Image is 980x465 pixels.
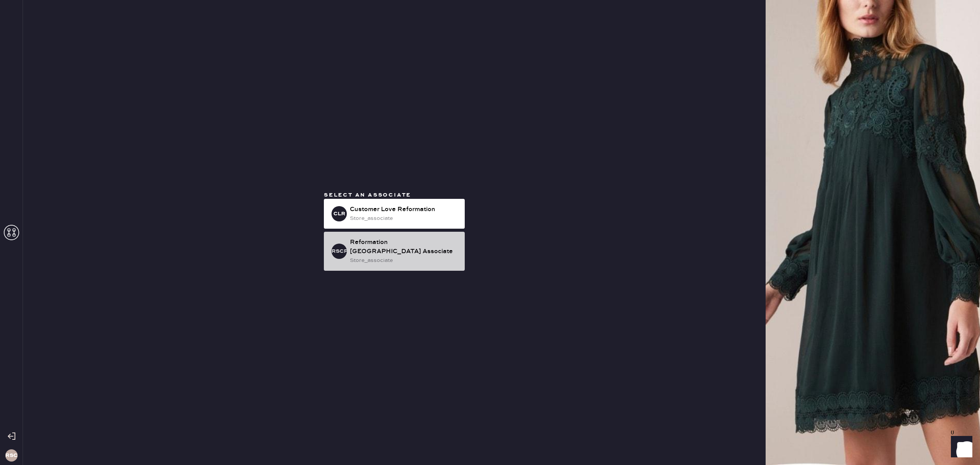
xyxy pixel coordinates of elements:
div: Customer Love Reformation [350,205,459,214]
iframe: Front Chat [944,431,977,463]
div: Reformation [GEOGRAPHIC_DATA] Associate [350,238,459,256]
div: store_associate [350,214,459,223]
h3: RSCP [5,453,18,458]
div: store_associate [350,256,459,265]
span: Select an associate [324,192,411,198]
h3: RSCPA [332,249,347,254]
h3: CLR [333,211,345,216]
